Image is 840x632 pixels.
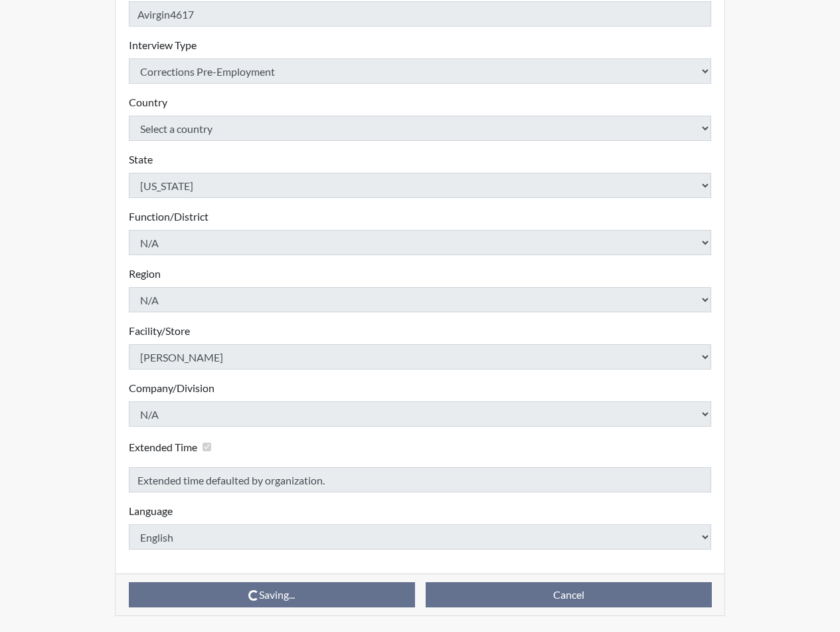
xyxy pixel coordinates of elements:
[129,503,173,519] label: Language
[129,209,209,225] label: Function/District
[129,152,153,167] label: State
[129,266,161,282] label: Region
[129,380,214,396] label: Company/Division
[129,439,197,455] label: Extended Time
[426,582,712,607] button: Cancel
[129,437,216,457] div: Checking this box will provide the interviewee with an accomodation of extra time to answer each ...
[129,467,712,492] input: Reason for Extension
[129,37,197,53] label: Interview Type
[129,582,415,607] button: Saving...
[129,1,712,27] input: Insert a Registration ID, which needs to be a unique alphanumeric value for each interviewee
[129,94,167,110] label: Country
[129,323,190,339] label: Facility/Store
